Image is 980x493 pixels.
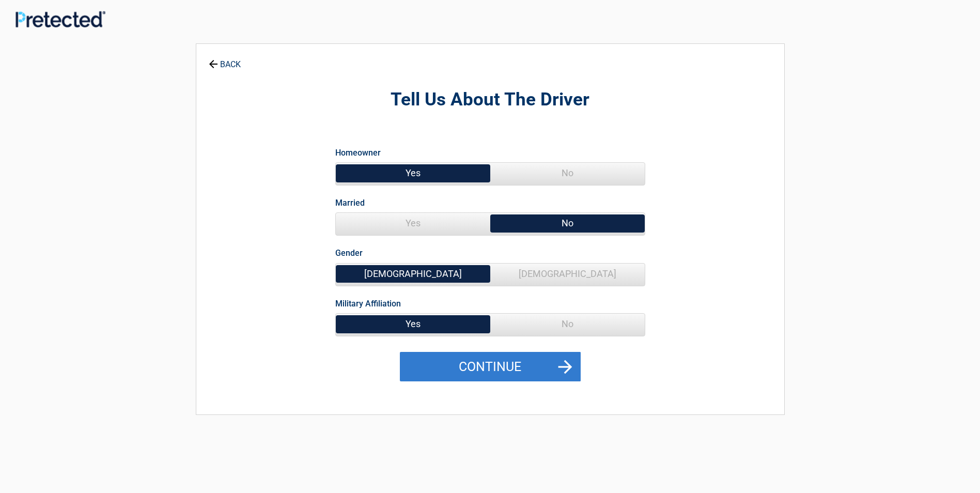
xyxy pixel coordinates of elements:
[336,163,490,183] span: Yes
[400,352,581,382] button: Continue
[335,246,363,260] label: Gender
[490,163,645,183] span: No
[336,264,490,284] span: [DEMOGRAPHIC_DATA]
[253,88,727,112] h2: Tell Us About The Driver
[335,196,365,210] label: Married
[336,314,490,334] span: Yes
[207,51,243,69] a: BACK
[336,213,490,234] span: Yes
[490,314,645,334] span: No
[335,297,401,311] label: Military Affiliation
[490,264,645,284] span: [DEMOGRAPHIC_DATA]
[15,11,105,27] img: Main Logo
[490,213,645,234] span: No
[335,146,381,160] label: Homeowner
